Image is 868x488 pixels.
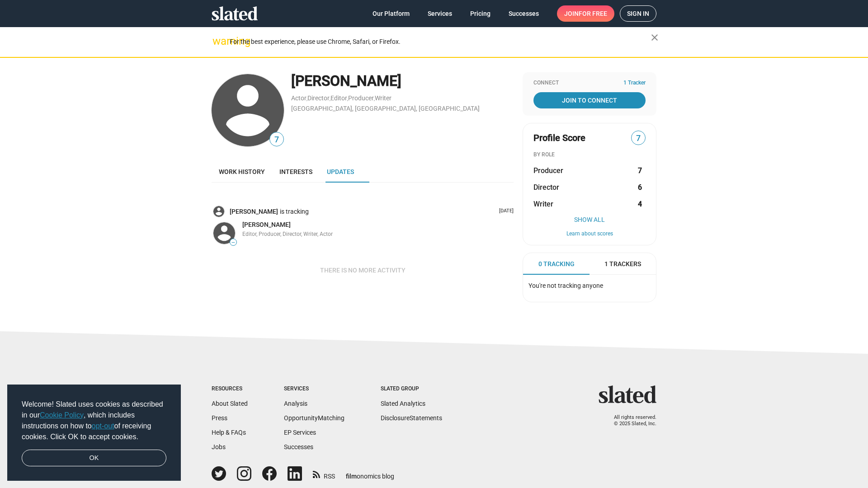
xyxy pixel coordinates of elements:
a: Analysis [284,400,307,407]
a: Producer [348,94,374,102]
div: Resources [212,385,248,393]
span: , [330,96,330,101]
span: is tracking [280,207,311,216]
span: You're not tracking anyone [528,282,603,289]
a: EP Services [284,429,316,436]
span: Welcome! Slated uses cookies as described in our , which includes instructions on how to of recei... [22,399,166,442]
div: Connect [533,80,646,87]
div: For the best experience, please use Chrome, Safari, or Firefox. [230,36,651,48]
a: Director [307,94,330,102]
a: Slated Analytics [381,400,425,407]
button: Show All [533,216,646,223]
a: About Slated [212,400,248,407]
a: Jobs [212,443,226,450]
mat-icon: warning [212,36,223,47]
div: Services [284,385,344,393]
span: 0 Tracking [538,260,575,268]
span: Successes [509,5,539,22]
a: Updates [320,161,361,183]
div: cookieconsent [7,385,181,481]
a: Interests [272,161,320,183]
span: film [346,473,357,480]
span: Pricing [470,5,491,22]
span: [PERSON_NAME] [242,221,291,228]
span: Join [564,5,607,22]
span: Profile Score [533,132,585,144]
a: Actor [291,94,307,102]
button: There is no more activity [313,262,413,278]
a: [GEOGRAPHIC_DATA], [GEOGRAPHIC_DATA], [GEOGRAPHIC_DATA] [291,105,480,112]
span: Services [428,5,452,22]
a: Work history [212,161,272,183]
a: Our Platform [365,5,417,22]
a: Cookie Policy [40,411,84,419]
span: There is no more activity [320,262,406,278]
span: 7 [632,132,645,145]
a: Services [420,5,459,22]
strong: 6 [638,183,642,192]
p: [DATE] [495,208,514,215]
a: Join To Connect [533,92,646,108]
a: dismiss cookie message [22,450,166,467]
mat-icon: close [649,32,660,43]
a: Sign in [620,5,656,22]
div: Slated Group [381,385,442,393]
span: Interests [279,168,312,175]
a: RSS [313,467,335,481]
strong: 7 [638,166,642,175]
span: Producer [533,166,563,175]
strong: 4 [638,199,642,209]
span: Work history [219,168,265,175]
a: [PERSON_NAME] [230,207,280,216]
a: Joinfor free [557,5,614,22]
span: Writer [533,199,553,209]
span: Director [533,183,559,192]
a: opt-out [92,422,114,430]
a: Press [212,414,227,422]
span: 1 Trackers [604,260,641,268]
span: , [374,96,375,101]
span: Sign in [627,6,649,21]
a: [PERSON_NAME] [242,221,291,229]
span: 7 [270,134,283,146]
span: Our Platform [373,5,410,22]
button: Learn about scores [533,230,646,238]
span: Updates [327,168,354,175]
a: Pricing [463,5,498,22]
span: Editor, Producer, Director, Writer, Actor [242,231,333,237]
a: Help & FAQs [212,429,246,436]
span: 1 Tracker [623,80,646,87]
span: for free [579,5,607,22]
div: [PERSON_NAME] [291,71,514,91]
a: Successes [501,5,546,22]
a: Writer [375,94,392,102]
a: Editor [330,94,347,102]
span: — [230,240,236,245]
a: DisclosureStatements [381,414,442,422]
div: BY ROLE [533,151,646,159]
a: OpportunityMatching [284,414,344,422]
span: , [307,96,307,101]
a: Successes [284,443,313,450]
span: Join To Connect [535,92,644,108]
a: filmonomics blog [346,465,394,481]
span: , [347,96,348,101]
p: All rights reserved. © 2025 Slated, Inc. [604,414,656,427]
